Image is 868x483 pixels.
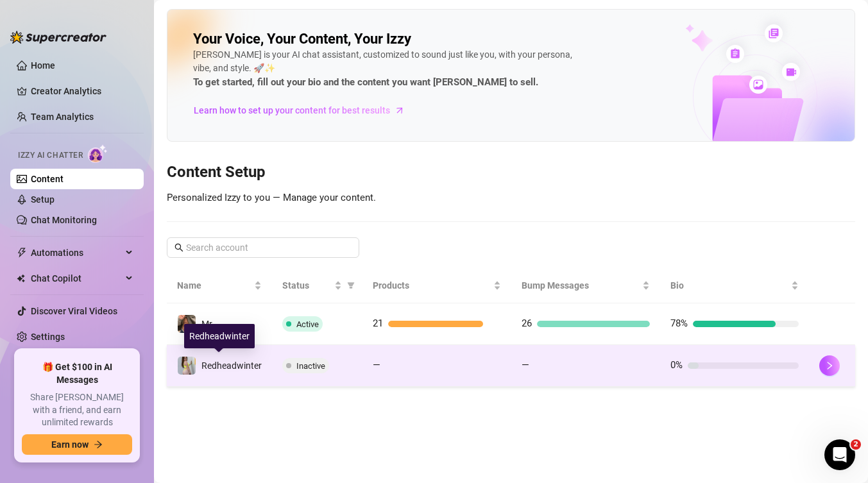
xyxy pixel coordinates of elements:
th: Name [167,268,272,303]
strong: To get started, fill out your bio and the content you want [PERSON_NAME] to sell. [193,76,538,88]
img: Chat Copilot [17,274,25,283]
span: Izzy AI Chatter [18,149,83,162]
span: 21 [373,318,383,329]
span: Mr. [201,319,214,329]
span: filter [345,276,357,295]
button: right [819,355,840,376]
span: 26 [522,318,532,329]
span: Learn how to set up your content for best results [194,103,390,117]
th: Products [362,268,511,303]
span: — [522,359,529,371]
a: Setup [31,194,55,205]
th: Status [272,268,362,303]
span: Status [282,278,332,292]
span: 78% [670,318,688,329]
img: Mr. [178,315,196,333]
span: thunderbolt [17,248,27,258]
button: Earn nowarrow-right [22,434,132,455]
img: Redheadwinter [178,357,196,375]
img: AI Chatter [88,144,108,163]
a: Discover Viral Videos [31,306,117,316]
a: Team Analytics [31,112,94,122]
span: Bio [670,278,788,292]
span: Inactive [296,361,325,371]
span: Chat Copilot [31,268,122,289]
th: Bio [660,268,809,303]
a: Settings [31,332,65,342]
img: logo-BBDzfeDw.svg [10,31,106,44]
span: arrow-right [94,440,103,449]
span: Name [177,278,251,292]
span: — [373,359,380,371]
iframe: Intercom live chat [824,439,855,470]
h2: Your Voice, Your Content, Your Izzy [193,30,411,48]
span: Active [296,319,319,329]
span: 🎁 Get $100 in AI Messages [22,361,132,386]
span: Automations [31,242,122,263]
a: Creator Analytics [31,81,133,101]
span: Personalized Izzy to you — Manage your content. [167,192,376,203]
div: [PERSON_NAME] is your AI chat assistant, customized to sound just like you, with your persona, vi... [193,48,578,90]
span: right [825,361,834,370]
span: Earn now [51,439,89,450]
span: Redheadwinter [201,360,262,371]
input: Search account [186,241,341,255]
span: search [174,243,183,252]
th: Bump Messages [511,268,660,303]
div: Redheadwinter [184,324,255,348]
img: ai-chatter-content-library-cLFOSyPT.png [656,10,855,141]
span: 2 [851,439,861,450]
a: Content [31,174,64,184]
a: Home [31,60,55,71]
a: Chat Monitoring [31,215,97,225]
span: Products [373,278,491,292]
span: Share [PERSON_NAME] with a friend, and earn unlimited rewards [22,391,132,429]
a: Learn how to set up your content for best results [193,100,414,121]
span: 0% [670,359,683,371]
h3: Content Setup [167,162,855,183]
span: Bump Messages [522,278,640,292]
span: arrow-right [393,104,406,117]
span: filter [347,282,355,289]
